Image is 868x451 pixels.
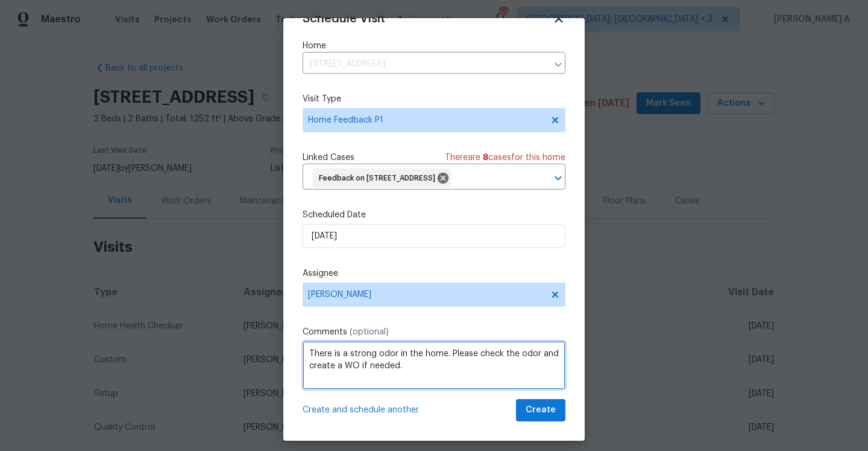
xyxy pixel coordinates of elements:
[516,399,565,421] button: Create
[313,168,451,188] div: Feedback on [STREET_ADDRESS]
[303,209,565,221] label: Scheduled Date
[303,341,565,389] textarea: There is a strong odor in the home. Please check the odor and create a WO if needed.
[303,55,547,74] input: Enter in an address
[552,12,565,25] span: Close
[303,40,565,52] label: Home
[526,403,556,418] span: Create
[319,173,440,184] span: Feedback on [STREET_ADDRESS]
[308,290,544,299] span: [PERSON_NAME]
[303,404,419,416] span: Create and schedule another
[303,152,354,164] span: Linked Cases
[350,328,389,336] span: (optional)
[303,267,565,280] label: Assignee
[303,93,565,105] label: Visit Type
[483,153,488,162] span: 8
[303,224,565,248] input: M/D/YYYY
[445,152,565,164] span: There are case s for this home
[308,114,542,126] span: Home Feedback P1
[303,326,565,338] label: Comments
[550,170,567,187] button: Open
[303,13,385,25] span: Schedule Visit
